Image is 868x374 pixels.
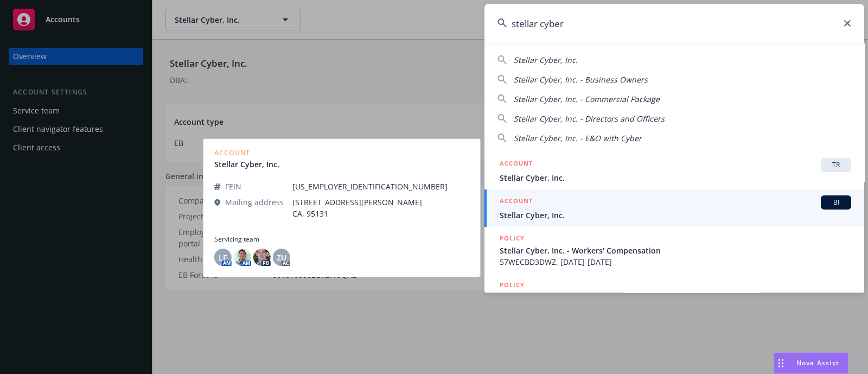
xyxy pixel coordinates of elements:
[500,245,851,256] span: Stellar Cyber, Inc. - Workers' Compensation
[500,256,851,268] span: 57WECBD3DWZ, [DATE]-[DATE]
[484,152,864,189] a: ACCOUNTTRStellar Cyber, Inc.
[514,133,642,143] span: Stellar Cyber, Inc. - E&O with Cyber
[796,358,839,367] span: Nova Assist
[500,158,533,171] h5: ACCOUNT
[774,353,788,373] div: Drag to move
[500,291,851,303] span: Stellar Cyber, Inc. - Management Liability
[514,55,578,65] span: Stellar Cyber, Inc.
[774,352,848,374] button: Nova Assist
[484,189,864,227] a: ACCOUNTBIStellar Cyber, Inc.
[500,210,851,221] span: Stellar Cyber, Inc.
[500,172,851,183] span: Stellar Cyber, Inc.
[514,94,660,104] span: Stellar Cyber, Inc. - Commercial Package
[500,233,525,244] h5: POLICY
[514,74,648,85] span: Stellar Cyber, Inc. - Business Owners
[500,195,533,208] h5: ACCOUNT
[500,280,525,290] h5: POLICY
[514,113,665,124] span: Stellar Cyber, Inc. - Directors and Officers
[825,160,847,170] span: TR
[484,4,864,43] input: Search...
[825,198,847,207] span: BI
[484,274,864,320] a: POLICYStellar Cyber, Inc. - Management Liability
[484,227,864,274] a: POLICYStellar Cyber, Inc. - Workers' Compensation57WECBD3DWZ, [DATE]-[DATE]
